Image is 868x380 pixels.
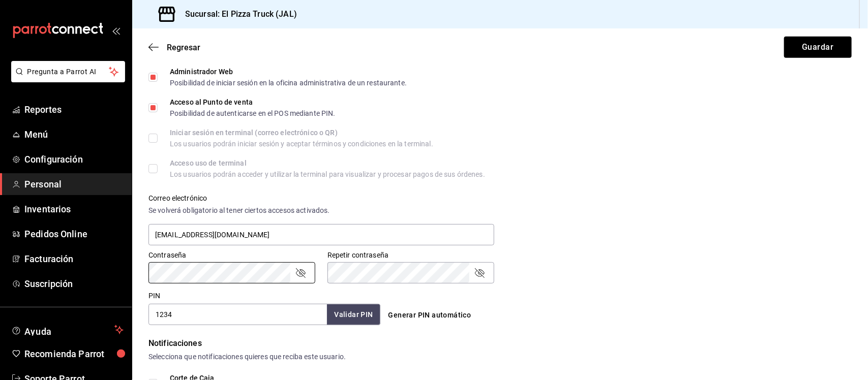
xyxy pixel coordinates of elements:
[24,177,124,191] span: Personal
[384,306,475,325] button: Generar PIN automático
[148,205,494,216] div: Se volverá obligatorio al tener ciertos accesos activados.
[24,227,124,241] span: Pedidos Online
[170,171,485,178] div: Los usuarios podrán acceder y utilizar la terminal para visualizar y procesar pagos de sus órdenes.
[148,195,494,202] label: Correo electrónico
[24,347,124,361] span: Recomienda Parrot
[170,68,407,75] div: Administrador Web
[170,99,336,106] div: Acceso al Punto de venta
[24,152,124,166] span: Configuración
[24,128,124,141] span: Menú
[11,61,125,82] button: Pregunta a Parrot AI
[784,37,852,58] button: Guardar
[177,8,297,20] h3: Sucursal: El Pizza Truck (JAL)
[24,103,124,116] span: Reportes
[170,110,336,117] div: Posibilidad de autenticarse en el POS mediante PIN.
[327,252,494,259] label: Repetir contraseña
[27,67,109,77] span: Pregunta a Parrot AI
[24,277,124,291] span: Suscripción
[473,267,486,279] button: passwordField
[170,160,485,167] div: Acceso uso de terminal
[148,43,200,52] button: Regresar
[148,293,160,300] label: PIN
[24,202,124,216] span: Inventarios
[170,79,407,86] div: Posibilidad de iniciar sesión en la oficina administrativa de un restaurante.
[294,267,307,279] button: passwordField
[170,140,433,147] div: Los usuarios podrán iniciar sesión y aceptar términos y condiciones en la terminal.
[170,129,433,136] div: Iniciar sesión en terminal (correo electrónico o QR)
[7,74,125,84] a: Pregunta a Parrot AI
[148,252,315,259] label: Contraseña
[327,304,380,325] button: Validar PIN
[24,324,110,336] span: Ayuda
[148,352,852,362] div: Selecciona que notificaciones quieres que reciba este usuario.
[24,252,124,266] span: Facturación
[148,337,852,350] div: Notificaciones
[112,26,120,35] button: open_drawer_menu
[148,304,327,325] input: 3 a 6 dígitos
[167,43,200,52] span: Regresar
